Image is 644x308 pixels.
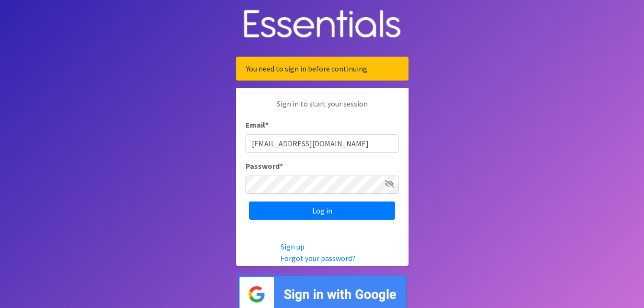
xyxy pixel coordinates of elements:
[280,161,283,171] abbr: required
[236,57,409,81] div: You need to sign in before continuing.
[246,160,283,172] label: Password
[265,120,269,130] abbr: required
[246,98,399,119] p: Sign in to start your session
[281,242,304,251] a: Sign up
[281,253,355,263] a: Forgot your password?
[249,201,395,220] input: Log in
[246,119,269,130] label: Email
